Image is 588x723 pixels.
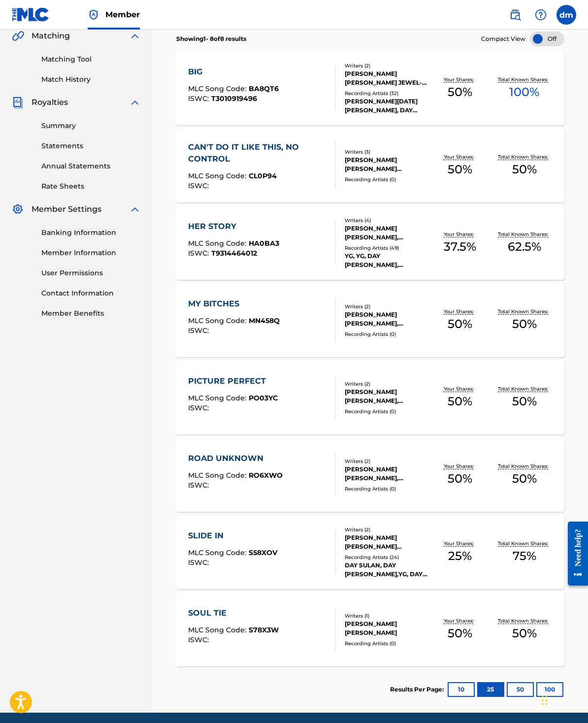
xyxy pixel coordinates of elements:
[481,34,525,43] span: Compact View
[444,238,476,256] span: 37.5 %
[211,94,257,103] span: T3010919496
[188,249,211,258] span: ISWC :
[176,438,564,512] a: ROAD UNKNOWNMLC Song Code:RO6XWOISWC:Writers (2)[PERSON_NAME] [PERSON_NAME], [PERSON_NAME] [PERSO...
[507,682,534,697] button: 50
[188,316,249,325] span: MLC Song Code :
[188,66,279,78] div: BIG
[448,315,472,333] span: 50 %
[41,181,141,192] a: Rate Sheets
[249,171,277,180] span: CL0P94
[444,76,476,83] p: Your Shares:
[249,316,280,325] span: MN458Q
[188,239,249,248] span: MLC Song Code :
[505,5,525,25] a: Public Search
[188,298,280,310] div: MY BITCHES
[345,620,427,637] div: [PERSON_NAME] [PERSON_NAME]
[448,682,475,697] button: 10
[345,458,427,465] div: Writers ( 2 )
[512,315,537,333] span: 50 %
[498,462,551,470] p: Total Known Shares:
[188,394,249,402] span: MLC Song Code :
[32,30,70,42] span: Matching
[345,612,427,620] div: Writers ( 1 )
[448,470,472,488] span: 50 %
[129,203,141,215] img: expand
[444,462,476,470] p: Your Shares:
[32,97,68,108] span: Royalties
[539,676,588,723] iframe: Chat Widget
[188,141,327,165] div: CAN'T DO IT LIKE THIS, NO CONTROL
[176,206,564,280] a: HER STORYMLC Song Code:HA0BA3ISWC:T9314464012Writers (4)[PERSON_NAME] [PERSON_NAME], [PERSON_NAME...
[448,624,472,642] span: 50 %
[498,308,551,315] p: Total Known Shares:
[345,156,427,173] div: [PERSON_NAME] [PERSON_NAME] [PERSON_NAME] [PERSON_NAME], CAMDEN BENCH
[444,153,476,161] p: Your Shares:
[188,607,279,619] div: SOUL TIE
[211,249,257,258] span: T9314464012
[345,526,427,533] div: Writers ( 2 )
[448,547,472,565] span: 25 %
[176,361,564,434] a: PICTURE PERFECTMLC Song Code:PO03YCISWC:Writers (2)[PERSON_NAME] [PERSON_NAME], [PERSON_NAME] [PE...
[188,375,278,387] div: PICTURE PERFECT
[41,288,141,298] a: Contact Information
[477,682,504,697] button: 25
[188,548,249,557] span: MLC Song Code :
[444,308,476,315] p: Your Shares:
[41,54,141,65] a: Matching Tool
[188,558,211,567] span: ISWC :
[345,252,427,269] div: YG, YG, DAY [PERSON_NAME], CRONKITE, YG|DAY SULAN, YG [FEAT. DAY SULAN], YG
[345,640,427,647] div: Recording Artists ( 0 )
[41,121,141,131] a: Summary
[512,624,537,642] span: 50 %
[444,540,476,547] p: Your Shares:
[345,303,427,310] div: Writers ( 2 )
[444,230,476,238] p: Your Shares:
[188,530,277,542] div: SLIDE IN
[249,625,279,634] span: S78X3W
[188,326,211,335] span: ISWC :
[509,9,521,21] img: search
[345,244,427,252] div: Recording Artists ( 49 )
[249,84,279,93] span: BA8QT6
[345,224,427,242] div: [PERSON_NAME] [PERSON_NAME], [PERSON_NAME], [PERSON_NAME], [PERSON_NAME] [PERSON_NAME]
[345,554,427,561] div: Recording Artists ( 24 )
[345,217,427,224] div: Writers ( 4 )
[188,171,249,180] span: MLC Song Code :
[188,181,211,190] span: ISWC :
[345,310,427,328] div: [PERSON_NAME] [PERSON_NAME], [PERSON_NAME]
[531,5,551,25] div: Help
[448,161,472,178] span: 50 %
[249,471,283,480] span: RO6XWO
[41,74,141,85] a: Match History
[508,238,541,256] span: 62.5 %
[345,330,427,338] div: Recording Artists ( 0 )
[32,203,101,215] span: Member Settings
[444,385,476,393] p: Your Shares:
[12,97,24,108] img: Royalties
[498,617,551,624] p: Total Known Shares:
[345,465,427,483] div: [PERSON_NAME] [PERSON_NAME], [PERSON_NAME] [PERSON_NAME]
[129,30,141,42] img: expand
[176,34,246,43] p: Showing 1 - 8 of 8 results
[249,239,279,248] span: HA0BA3
[188,94,211,103] span: ISWC :
[176,51,564,125] a: BIGMLC Song Code:BA8QT6ISWC:T3010919496Writers (2)[PERSON_NAME] [PERSON_NAME] JEWEL-[PERSON_NAME]...
[188,625,249,634] span: MLC Song Code :
[41,308,141,319] a: Member Benefits
[345,69,427,87] div: [PERSON_NAME] [PERSON_NAME] JEWEL-[PERSON_NAME]
[188,403,211,412] span: ISWC :
[345,485,427,493] div: Recording Artists ( 0 )
[249,394,278,402] span: PO03YC
[509,83,539,101] span: 100 %
[498,230,551,238] p: Total Known Shares:
[88,9,99,21] img: Top Rightsholder
[512,393,537,410] span: 50 %
[129,97,141,108] img: expand
[188,635,211,644] span: ISWC :
[536,682,563,697] button: 100
[41,268,141,278] a: User Permissions
[498,153,551,161] p: Total Known Shares:
[188,221,279,232] div: HER STORY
